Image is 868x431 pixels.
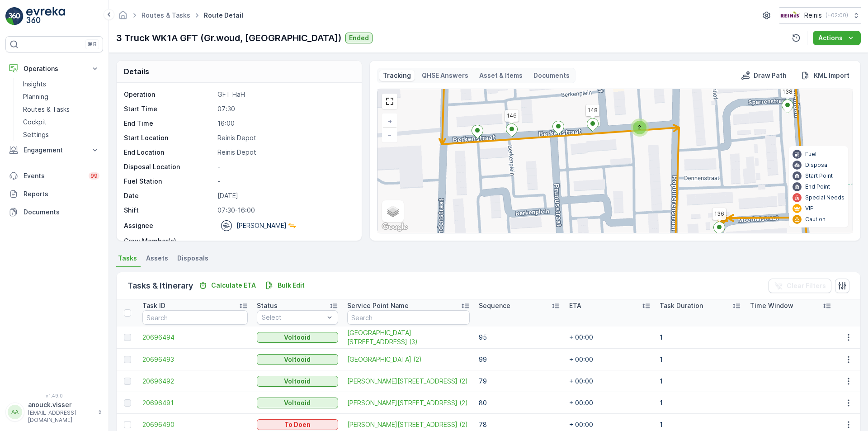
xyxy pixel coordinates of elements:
[474,370,565,392] td: 79
[124,133,214,142] p: Start Location
[217,177,352,186] p: -
[124,237,214,246] p: Crew Member(s)
[217,237,352,246] p: -
[195,280,259,291] button: Calculate ETA
[142,355,248,364] a: 20696493
[5,185,103,203] a: Reports
[383,201,403,221] a: Layers
[5,203,103,221] a: Documents
[284,355,311,364] p: Voltooid
[565,392,655,414] td: + 00:00
[347,355,470,364] a: Top Naeffstraat 4 (2)
[124,191,214,200] p: Date
[660,301,703,310] p: Task Duration
[90,172,98,180] p: 99
[387,131,392,138] span: −
[23,92,48,101] p: Planning
[261,280,308,291] button: Bulk Edit
[23,105,70,114] p: Routes & Tasks
[217,191,352,200] p: [DATE]
[23,118,47,127] p: Cockpit
[655,349,745,370] td: 1
[5,141,103,159] button: Engagement
[347,310,470,325] input: Search
[26,7,65,25] img: logo_light-DOdMpM7g.png
[813,31,861,45] button: Actions
[422,71,468,80] p: QHSE Answers
[116,31,342,45] p: 3 Truck WK1A GFT (Gr.woud, [GEOGRAPHIC_DATA])
[23,80,46,89] p: Insights
[347,420,470,429] span: [PERSON_NAME][STREET_ADDRESS] (2)
[631,118,649,137] div: 2
[19,103,103,116] a: Routes & Tasks
[814,71,849,80] p: KML Import
[805,151,816,158] p: Fuel
[5,393,103,398] span: v 1.49.0
[124,356,131,363] div: Toggle Row Selected
[284,420,311,429] p: To Doen
[217,119,352,128] p: 16:00
[383,114,396,128] a: Zoom In
[474,327,565,349] td: 95
[142,310,248,325] input: Search
[5,400,103,424] button: AAanouck.visser[EMAIL_ADDRESS][DOMAIN_NAME]
[257,376,338,387] button: Voltooid
[347,328,470,346] a: Top Naeffstraat 28 (3)
[124,119,214,128] p: End Time
[347,355,470,364] span: [GEOGRAPHIC_DATA] (2)
[655,392,745,414] td: 1
[383,71,411,80] p: Tracking
[5,60,103,78] button: Operations
[8,405,22,419] div: AA
[5,7,24,25] img: logo
[388,117,392,125] span: +
[142,301,165,310] p: Task ID
[638,124,641,131] span: 2
[750,301,793,310] p: Time Window
[380,221,410,233] a: Open this area in Google Maps (opens a new window)
[24,208,99,217] p: Documents
[217,90,352,99] p: GFT HaH
[19,78,103,90] a: Insights
[769,279,831,293] button: Clear Filters
[805,205,814,212] p: VIP
[655,327,745,349] td: 1
[217,104,352,114] p: 07:30
[655,370,745,392] td: 1
[19,128,103,141] a: Settings
[779,10,801,20] img: Reinis-Logo-Vrijstaand_Tekengebied-1-copy2_aBO4n7j.png
[124,221,153,230] p: Assignee
[565,327,655,349] td: + 00:00
[737,70,790,81] button: Draw Path
[118,14,128,21] a: Homepage
[284,333,311,342] p: Voltooid
[826,12,848,19] p: ( +02:00 )
[124,378,131,385] div: Toggle Row Selected
[124,148,214,157] p: End Location
[347,420,470,429] a: Ida Wassermanstraat 8 (2)
[217,162,352,171] p: -
[142,377,248,386] a: 20696492
[474,349,565,370] td: 99
[24,171,83,180] p: Events
[28,409,93,424] p: [EMAIL_ADDRESS][DOMAIN_NAME]
[127,279,193,292] p: Tasks & Itinerary
[142,11,190,19] a: Routes & Tasks
[217,133,352,142] p: Reinis Depot
[142,420,248,429] a: 20696490
[383,128,396,142] a: Zoom Out
[24,189,99,199] p: Reports
[347,377,470,386] span: [PERSON_NAME][STREET_ADDRESS] (2)
[88,41,97,48] p: ⌘B
[211,281,256,290] p: Calculate ETA
[124,66,149,77] p: Details
[257,419,338,430] button: To Doen
[142,398,248,407] a: 20696491
[479,301,510,310] p: Sequence
[347,398,470,407] a: Ida Wassermanstraat 56 (2)
[797,70,853,81] button: KML Import
[284,398,311,407] p: Voltooid
[804,11,822,20] p: Reinis
[124,104,214,114] p: Start Time
[19,116,103,128] a: Cockpit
